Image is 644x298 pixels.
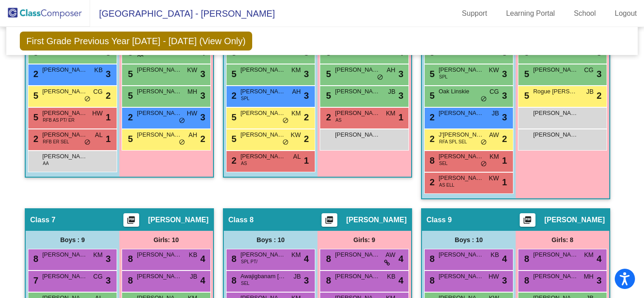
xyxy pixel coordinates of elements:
span: [PERSON_NAME] [533,109,578,118]
mat-icon: picture_as_pdf [324,215,335,228]
span: [PERSON_NAME] [439,272,484,281]
span: [PERSON_NAME] [533,65,578,74]
span: KM [490,152,499,161]
span: KM [93,250,103,260]
span: 8 [229,275,236,285]
span: 5 [229,134,236,144]
span: 4 [502,252,507,266]
span: 8 [522,275,529,285]
div: Girls: 8 [516,231,609,249]
span: HW [187,109,197,118]
span: [PERSON_NAME] [137,65,182,74]
span: 5 [324,91,331,101]
span: [PERSON_NAME] [137,87,182,96]
div: Girls: 9 [317,231,411,249]
span: 2 [229,91,236,101]
span: Awajigbanam [PERSON_NAME] [240,272,286,281]
span: J'[PERSON_NAME] [439,130,484,139]
span: 2 [200,132,205,146]
span: [PERSON_NAME] [137,109,182,118]
span: [PERSON_NAME] [533,250,578,259]
span: KM [386,109,395,118]
span: [PERSON_NAME] [42,87,87,96]
span: [PERSON_NAME] [137,250,182,259]
span: KB [490,250,499,260]
span: 8 [324,275,331,285]
span: JB [586,87,594,96]
span: 1 [106,132,111,146]
span: JB [492,109,499,118]
span: 3 [304,89,309,102]
span: SEL [241,280,249,287]
span: [PERSON_NAME] [42,130,87,139]
span: SPL PT/ [241,258,258,265]
span: 8 [126,254,133,264]
span: CG [584,65,594,75]
span: [PERSON_NAME] [346,215,407,225]
span: do_not_disturb_alt [179,139,185,146]
span: KW [187,65,197,75]
span: 4 [200,274,205,287]
span: [PERSON_NAME] [533,130,578,139]
span: 4 [200,252,205,266]
span: AS ELL [439,182,454,188]
span: 2 [304,132,309,146]
span: Oak Linskie [439,87,484,96]
span: 5 [31,91,38,101]
span: [PERSON_NAME] [335,250,380,259]
a: Support [455,6,494,21]
span: do_not_disturb_alt [282,139,289,146]
span: [PERSON_NAME] [335,272,380,281]
span: 1 [106,110,111,124]
span: CG [490,87,499,96]
span: [PERSON_NAME] [240,87,286,96]
span: 3 [106,67,111,81]
span: [PERSON_NAME] [439,250,484,259]
span: 5 [126,91,133,101]
span: 8 [324,254,331,264]
span: 4 [399,274,404,287]
span: 4 [304,252,309,266]
span: JB [294,272,301,281]
span: [PERSON_NAME] [439,65,484,74]
span: SEL [439,160,448,167]
span: [PERSON_NAME] [240,130,286,139]
span: CG [93,87,103,96]
span: SPL [439,73,448,80]
span: 1 [502,175,507,189]
span: AL [293,152,301,161]
span: [PERSON_NAME] [42,250,87,259]
span: 3 [399,89,404,102]
span: 3 [502,274,507,287]
a: Learning Portal [499,6,562,21]
span: 5 [522,91,529,101]
span: 3 [304,274,309,287]
span: RFB ER SEL [43,138,69,145]
span: 8 [522,254,529,264]
span: MH [584,272,594,281]
span: 1 [304,154,309,167]
span: AA [43,160,49,167]
span: [PERSON_NAME] [42,109,87,118]
span: KW [489,174,499,183]
span: 5 [427,69,435,79]
span: AL [95,130,103,140]
span: [PERSON_NAME] [42,272,87,281]
button: Print Students Details [520,213,535,227]
span: 3 [106,274,111,287]
span: AW [489,130,499,140]
span: AH [387,65,395,75]
span: 2 [427,112,435,122]
span: 5 [31,112,38,122]
span: [PERSON_NAME] [439,109,484,118]
span: 5 [126,134,133,144]
span: KM [584,250,594,260]
span: 2 [427,177,435,187]
span: 3 [502,67,507,81]
span: MH [187,87,197,96]
span: HW [92,109,103,118]
span: [PERSON_NAME] [42,65,87,74]
span: JB [388,87,395,96]
span: do_not_disturb_alt [481,160,487,168]
span: [PERSON_NAME] [148,215,209,225]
